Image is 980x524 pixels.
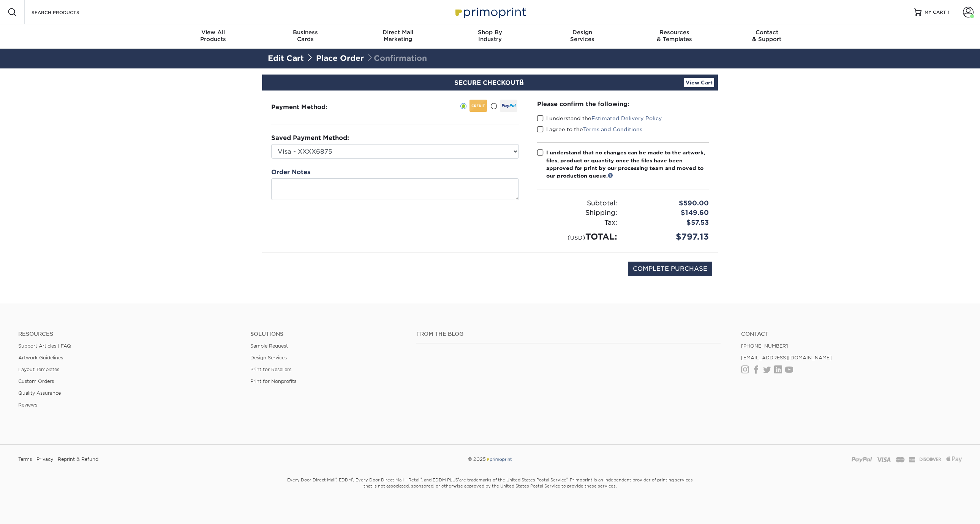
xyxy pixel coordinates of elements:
a: Layout Templates [18,367,59,372]
a: Reviews [18,402,37,408]
div: $590.00 [623,198,714,208]
a: Artwork Guidelines [18,355,63,360]
div: Please confirm the following: [537,100,709,108]
div: & Support [721,29,813,43]
a: Sample Request [250,343,288,349]
small: (USD) [567,234,585,241]
span: Resources [628,29,721,36]
a: Design Services [250,355,287,360]
span: Contact [721,29,813,36]
span: SECURE CHECKOUT [454,79,526,86]
div: Products [167,29,259,43]
div: Marketing [352,29,444,43]
div: Cards [259,29,352,43]
sup: ® [352,477,353,481]
label: I understand the [537,114,662,122]
span: Direct Mail [352,29,444,36]
span: MY CART [925,9,946,16]
sup: ® [420,477,422,481]
input: COMPLETE PURCHASE [628,262,712,276]
div: © 2025 [331,454,649,465]
a: Terms and Conditions [583,126,642,132]
a: Shop ByIndustry [444,24,536,49]
a: Terms [18,454,32,465]
div: $57.53 [623,218,714,228]
span: View All [167,29,259,36]
h4: From the Blog [416,331,721,337]
a: Custom Orders [18,378,54,384]
a: Reprint & Refund [58,454,98,465]
a: Estimated Delivery Policy [591,115,662,121]
a: Contact [741,331,962,337]
h4: Solutions [250,331,405,337]
span: Design [536,29,628,36]
a: [EMAIL_ADDRESS][DOMAIN_NAME] [741,355,832,360]
a: DesignServices [536,24,628,49]
label: Order Notes [271,168,310,177]
span: Shop By [444,29,536,36]
a: Edit Cart [268,54,304,63]
label: I agree to the [537,125,642,133]
a: Support Articles | FAQ [18,343,71,349]
a: Quality Assurance [18,390,61,396]
sup: ® [566,477,567,481]
div: Industry [444,29,536,43]
a: Direct MailMarketing [352,24,444,49]
label: Saved Payment Method: [271,133,349,143]
sup: ® [335,477,337,481]
a: Print for Resellers [250,367,291,372]
a: Contact& Support [721,24,813,49]
div: $797.13 [623,230,714,243]
div: $149.60 [623,208,714,218]
span: Confirmation [366,54,427,63]
div: Services [536,29,628,43]
input: SEARCH PRODUCTS..... [31,8,105,17]
div: I understand that no changes can be made to the artwork, files, product or quantity once the file... [546,149,709,180]
img: Primoprint [486,456,512,462]
a: Place Order [316,54,364,63]
span: Business [259,29,352,36]
a: Resources& Templates [628,24,721,49]
a: Print for Nonprofits [250,378,296,384]
span: 1 [948,10,950,15]
img: Primoprint [452,4,528,20]
div: Shipping: [531,208,623,218]
a: Privacy [36,454,53,465]
a: View Cart [684,78,714,87]
sup: ® [458,477,459,481]
a: [PHONE_NUMBER] [741,343,788,349]
a: View AllProducts [167,24,259,49]
small: Every Door Direct Mail , EDDM , Every Door Direct Mail – Retail , and EDDM PLUS are trademarks of... [268,474,712,508]
h3: Payment Method: [271,103,346,111]
div: & Templates [628,29,721,43]
div: Tax: [531,218,623,228]
div: Subtotal: [531,198,623,208]
a: BusinessCards [259,24,352,49]
h4: Resources [18,331,239,337]
div: TOTAL: [531,230,623,243]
